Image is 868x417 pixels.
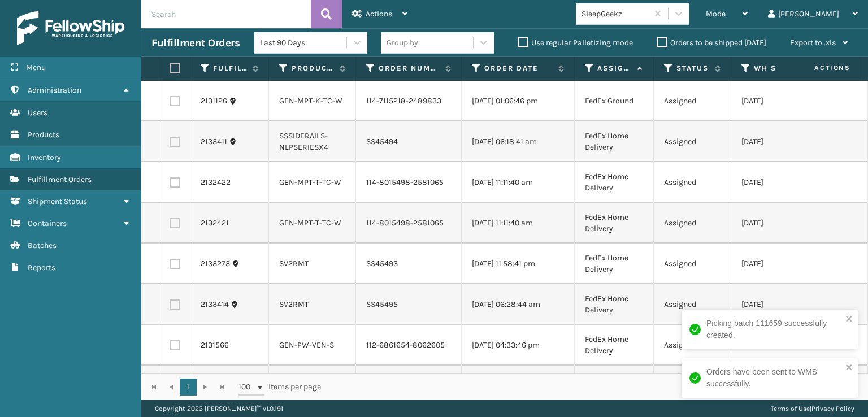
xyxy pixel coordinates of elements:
[28,219,67,228] span: Containers
[260,37,348,49] div: Last 90 Days
[279,131,328,152] a: SSSIDERAILS-NLPSERIESX4
[779,59,857,77] span: Actions
[731,244,844,284] td: [DATE]
[654,162,731,203] td: Assigned
[379,63,440,73] label: Order Number
[731,284,844,325] td: [DATE]
[575,366,654,406] td: FedEx Home Delivery
[731,81,844,121] td: [DATE]
[654,121,731,162] td: Assigned
[292,63,334,73] label: Product SKU
[845,363,853,373] button: close
[213,63,247,73] label: Fulfillment Order Id
[28,153,61,162] span: Inventory
[201,136,227,147] a: 2133411
[180,379,197,396] a: 1
[356,284,462,325] td: SS45495
[575,325,654,366] td: FedEx Home Delivery
[28,263,55,272] span: Reports
[356,325,462,366] td: 112-6861654-8062605
[575,81,654,121] td: FedEx Ground
[201,340,229,351] a: 2131566
[201,95,227,107] a: 2131126
[731,162,844,203] td: [DATE]
[387,37,418,49] div: Group by
[790,38,836,47] span: Export to .xls
[731,203,844,244] td: [DATE]
[28,85,81,95] span: Administration
[654,325,731,366] td: Assigned
[151,36,240,50] h3: Fulfillment Orders
[26,63,46,72] span: Menu
[337,381,856,393] div: 1 - 26 of 26 items
[28,130,59,140] span: Products
[654,203,731,244] td: Assigned
[462,81,575,121] td: [DATE] 01:06:46 pm
[28,197,87,206] span: Shipment Status
[356,81,462,121] td: 114-7115218-2489833
[462,366,575,406] td: [DATE] 02:38:39 pm
[518,38,633,47] label: Use regular Palletizing mode
[279,299,309,309] a: SV2RMT
[279,218,341,228] a: GEN-MPT-T-TC-W
[462,284,575,325] td: [DATE] 06:28:44 am
[731,121,844,162] td: [DATE]
[654,244,731,284] td: Assigned
[754,63,822,73] label: WH Ship By Date
[201,258,230,270] a: 2133273
[462,121,575,162] td: [DATE] 06:18:41 am
[581,8,649,20] div: SleepGeekz
[28,241,57,250] span: Batches
[575,244,654,284] td: FedEx Home Delivery
[575,162,654,203] td: FedEx Home Delivery
[201,218,229,229] a: 2132421
[575,203,654,244] td: FedEx Home Delivery
[17,11,124,45] img: logo
[356,203,462,244] td: 114-8015498-2581065
[657,38,766,47] label: Orders to be shipped [DATE]
[356,162,462,203] td: 114-8015498-2581065
[462,244,575,284] td: [DATE] 11:58:41 pm
[356,121,462,162] td: SS45494
[706,318,842,341] div: Picking batch 111659 successfully created.
[279,259,309,268] a: SV2RMT
[597,63,632,73] label: Assigned Carrier Service
[462,162,575,203] td: [DATE] 11:11:40 am
[356,244,462,284] td: SS45493
[575,121,654,162] td: FedEx Home Delivery
[654,366,731,406] td: Assigned
[706,9,726,19] span: Mode
[706,366,842,390] div: Orders have been sent to WMS successfully.
[484,63,553,73] label: Order Date
[279,177,341,187] a: GEN-MPT-T-TC-W
[654,81,731,121] td: Assigned
[676,63,709,73] label: Status
[654,284,731,325] td: Assigned
[238,381,255,393] span: 100
[356,366,462,406] td: SS45481
[201,299,229,310] a: 2133414
[201,177,231,188] a: 2132422
[155,400,283,417] p: Copyright 2023 [PERSON_NAME]™ v 1.0.191
[279,340,334,350] a: GEN-PW-VEN-S
[575,284,654,325] td: FedEx Home Delivery
[279,96,342,106] a: GEN-MPT-K-TC-W
[28,175,92,184] span: Fulfillment Orders
[845,314,853,325] button: close
[462,203,575,244] td: [DATE] 11:11:40 am
[366,9,392,19] span: Actions
[28,108,47,118] span: Users
[462,325,575,366] td: [DATE] 04:33:46 pm
[238,379,321,396] span: items per page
